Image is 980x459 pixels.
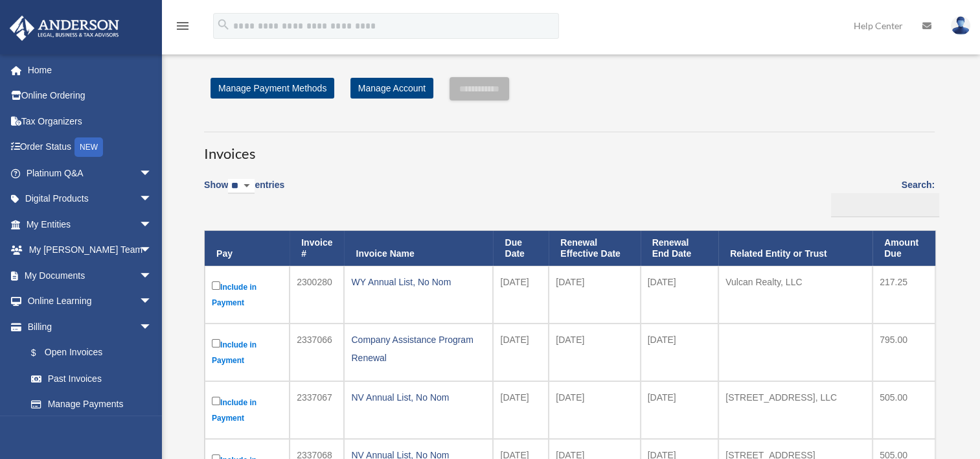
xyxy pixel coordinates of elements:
[228,179,255,194] select: Showentries
[9,160,172,186] a: Platinum Q&Aarrow_drop_down
[212,336,282,368] label: Include in Payment
[9,57,172,83] a: Home
[872,266,935,324] td: 217.25
[38,345,45,361] span: $
[9,263,172,288] a: My Documentsarrow_drop_down
[493,381,549,439] td: [DATE]
[18,366,165,392] a: Past Invoices
[290,266,344,324] td: 2300280
[212,339,220,347] input: Include in Payment
[212,397,220,405] input: Include in Payment
[139,186,165,213] span: arrow_drop_down
[9,211,172,237] a: My Entitiesarrow_drop_down
[290,324,344,381] td: 2337066
[6,16,123,41] img: Anderson Advisors Platinum Portal
[549,324,640,381] td: [DATE]
[641,324,719,381] td: [DATE]
[290,381,344,439] td: 2337067
[205,231,290,266] th: Pay: activate to sort column descending
[204,132,935,164] h3: Invoices
[9,108,172,134] a: Tax Organizers
[18,392,165,418] a: Manage Payments
[493,324,549,381] td: [DATE]
[9,134,172,161] a: Order StatusNEW
[211,78,334,99] a: Manage Payment Methods
[212,281,220,290] input: Include in Payment
[290,231,344,266] th: Invoice #: activate to sort column ascending
[718,381,872,439] td: [STREET_ADDRESS], LLC
[872,231,935,266] th: Amount Due: activate to sort column ascending
[139,263,165,289] span: arrow_drop_down
[549,231,640,266] th: Renewal Effective Date: activate to sort column ascending
[204,177,284,207] label: Show entries
[641,231,719,266] th: Renewal End Date: activate to sort column ascending
[74,137,103,157] div: NEW
[351,331,486,367] div: Company Assistance Program Renewal
[18,340,159,366] a: $Open Invoices
[212,279,282,311] label: Include in Payment
[175,18,190,34] i: menu
[9,237,172,263] a: My [PERSON_NAME] Teamarrow_drop_down
[826,177,935,217] label: Search:
[139,160,165,187] span: arrow_drop_down
[493,266,549,324] td: [DATE]
[9,314,165,340] a: Billingarrow_drop_down
[831,193,939,218] input: Search:
[139,237,165,264] span: arrow_drop_down
[344,231,493,266] th: Invoice Name: activate to sort column ascending
[641,381,719,439] td: [DATE]
[493,231,549,266] th: Due Date: activate to sort column ascending
[139,211,165,238] span: arrow_drop_down
[872,324,935,381] td: 795.00
[139,314,165,340] span: arrow_drop_down
[951,16,970,35] img: User Pic
[549,266,640,324] td: [DATE]
[216,18,231,32] i: search
[641,266,719,324] td: [DATE]
[351,388,486,406] div: NV Annual List, No Nom
[549,381,640,439] td: [DATE]
[9,186,172,212] a: Digital Productsarrow_drop_down
[212,394,282,426] label: Include in Payment
[9,288,172,314] a: Online Learningarrow_drop_down
[872,381,935,439] td: 505.00
[139,288,165,315] span: arrow_drop_down
[718,266,872,324] td: Vulcan Realty, LLC
[351,273,486,291] div: WY Annual List, No Nom
[175,23,190,34] a: menu
[718,231,872,266] th: Related Entity or Trust: activate to sort column ascending
[350,78,433,99] a: Manage Account
[9,83,172,109] a: Online Ordering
